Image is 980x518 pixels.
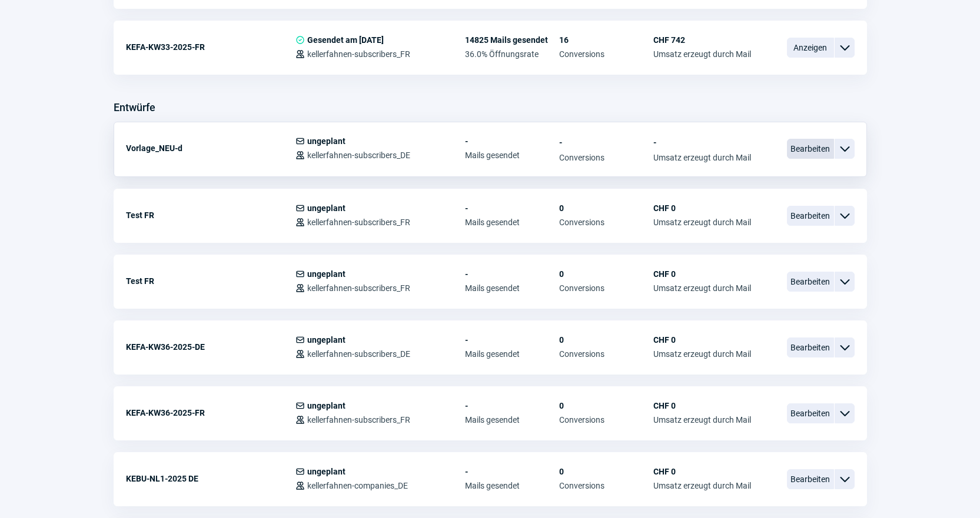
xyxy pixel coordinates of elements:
[465,35,559,45] span: 14825 Mails gesendet
[559,218,653,227] span: Conversions
[465,49,559,59] span: 36.0% Öffnungsrate
[465,269,559,279] span: -
[465,349,559,359] span: Mails gesendet
[307,49,410,59] span: kellerfahnen-subscribers_FR
[559,467,653,476] span: 0
[653,269,751,279] span: CHF 0
[126,335,295,359] div: KEFA-KW36-2025-DE
[653,467,751,476] span: CHF 0
[653,401,751,410] span: CHF 0
[126,467,295,490] div: KEBU-NL1-2025 DE
[653,203,751,213] span: CHF 0
[559,481,653,490] span: Conversions
[465,467,559,476] span: -
[126,136,295,160] div: Vorlage_NEU-d
[307,283,410,293] span: kellerfahnen-subscribers_FR
[559,136,653,148] span: -
[465,481,559,490] span: Mails gesendet
[559,349,653,359] span: Conversions
[465,136,559,146] span: -
[559,35,653,45] span: 16
[307,335,346,345] span: ungeplant
[465,283,559,293] span: Mails gesendet
[465,335,559,345] span: -
[653,481,751,490] span: Umsatz erzeugt durch Mail
[307,151,410,160] span: kellerfahnen-subscribers_DE
[559,49,653,59] span: Conversions
[559,203,653,213] span: 0
[465,151,559,160] span: Mails gesendet
[653,35,751,45] span: CHF 742
[126,269,295,293] div: Test FR
[307,467,346,476] span: ungeplant
[653,283,751,293] span: Umsatz erzeugt durch Mail
[307,481,408,490] span: kellerfahnen-companies_DE
[114,98,155,117] h3: Entwürfe
[559,269,653,279] span: 0
[465,401,559,410] span: -
[653,153,751,162] span: Umsatz erzeugt durch Mail
[559,401,653,410] span: 0
[126,401,295,425] div: KEFA-KW36-2025-FR
[307,218,410,227] span: kellerfahnen-subscribers_FR
[465,218,559,227] span: Mails gesendet
[307,415,410,425] span: kellerfahnen-subscribers_FR
[653,136,751,148] span: -
[653,415,751,425] span: Umsatz erzeugt durch Mail
[559,153,653,162] span: Conversions
[307,136,346,146] span: ungeplant
[559,415,653,425] span: Conversions
[787,469,834,489] span: Bearbeiten
[307,203,346,213] span: ungeplant
[307,269,346,279] span: ungeplant
[559,335,653,345] span: 0
[787,139,834,159] span: Bearbeiten
[787,337,834,357] span: Bearbeiten
[126,203,295,227] div: Test FR
[126,35,295,59] div: KEFA-KW33-2025-FR
[465,415,559,425] span: Mails gesendet
[307,349,410,359] span: kellerfahnen-subscribers_DE
[787,403,834,423] span: Bearbeiten
[559,283,653,293] span: Conversions
[307,401,346,410] span: ungeplant
[787,272,834,292] span: Bearbeiten
[307,35,384,45] span: Gesendet am [DATE]
[653,218,751,227] span: Umsatz erzeugt durch Mail
[653,49,751,59] span: Umsatz erzeugt durch Mail
[787,206,834,226] span: Bearbeiten
[653,335,751,345] span: CHF 0
[653,349,751,359] span: Umsatz erzeugt durch Mail
[465,203,559,213] span: -
[787,38,834,58] span: Anzeigen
